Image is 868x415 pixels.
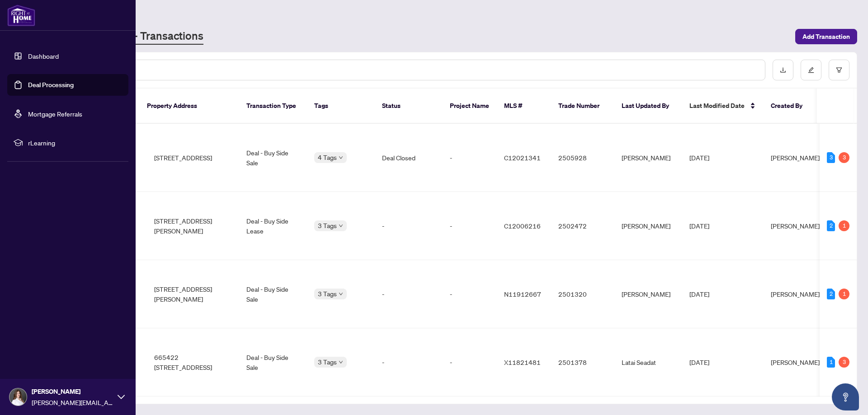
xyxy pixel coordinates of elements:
span: [DATE] [689,290,709,298]
span: C12021341 [504,154,541,162]
button: Open asap [832,383,859,410]
span: [PERSON_NAME] [771,154,820,162]
div: 2 [827,220,835,231]
td: [PERSON_NAME] [614,192,682,260]
a: Deal Processing [28,81,74,89]
div: 2 [827,289,835,299]
td: 2501378 [551,328,614,396]
span: [PERSON_NAME] [32,387,113,396]
div: 3 [839,357,849,368]
div: 1 [839,289,849,299]
div: 1 [839,220,849,231]
td: 2501320 [551,260,614,328]
td: - [375,192,443,260]
span: [PERSON_NAME] [771,222,820,230]
th: Last Modified Date [682,89,764,124]
th: Project Name [443,89,497,124]
span: 3 Tags [318,289,337,299]
img: logo [7,5,35,26]
span: down [339,224,343,228]
span: [STREET_ADDRESS][PERSON_NAME] [154,284,232,304]
td: [PERSON_NAME] [614,124,682,192]
button: download [773,60,793,80]
td: Deal - Buy Side Sale [239,328,307,396]
div: 3 [827,152,835,163]
span: [PERSON_NAME][EMAIL_ADDRESS][DOMAIN_NAME] [32,397,113,407]
span: [STREET_ADDRESS] [154,153,212,163]
span: down [339,360,343,364]
td: - [443,328,497,396]
td: Latai Seadat [614,328,682,396]
th: Trade Number [551,89,614,124]
a: Mortgage Referrals [28,110,82,118]
td: - [375,328,443,396]
th: Status [375,89,443,124]
td: - [443,192,497,260]
img: Profile Icon [9,388,27,406]
span: 665422 [STREET_ADDRESS] [154,352,232,372]
td: [PERSON_NAME] [614,260,682,328]
button: Add Transaction [795,29,857,44]
span: [DATE] [689,222,709,230]
th: Last Updated By [614,89,682,124]
td: - [443,124,497,192]
th: Transaction Type [239,89,307,124]
span: download [780,67,786,73]
span: [STREET_ADDRESS][PERSON_NAME] [154,216,232,236]
th: Created By [764,89,818,124]
td: Deal - Buy Side Sale [239,260,307,328]
span: [PERSON_NAME] [771,358,820,366]
div: 3 [839,152,849,163]
span: [DATE] [689,154,709,162]
span: rLearning [28,138,122,148]
span: 4 Tags [318,152,337,163]
span: X11821481 [504,358,541,366]
span: Last Modified Date [689,101,745,111]
td: Deal Closed [375,124,443,192]
span: filter [836,67,842,73]
th: MLS # [497,89,551,124]
td: Deal - Buy Side Lease [239,192,307,260]
span: down [339,292,343,296]
th: Tags [307,89,375,124]
a: Dashboard [28,52,59,60]
span: 3 Tags [318,357,337,367]
button: edit [801,60,821,80]
div: 1 [827,357,835,368]
span: 3 Tags [318,220,337,231]
td: - [443,260,497,328]
span: [PERSON_NAME] [771,290,820,298]
span: [DATE] [689,358,709,366]
button: filter [829,60,849,80]
td: - [375,260,443,328]
td: 2505928 [551,124,614,192]
span: Add Transaction [802,29,850,44]
span: C12006216 [504,222,541,230]
td: Deal - Buy Side Sale [239,124,307,192]
td: 2502472 [551,192,614,260]
span: edit [808,67,814,73]
span: down [339,155,343,160]
th: Property Address [140,89,239,124]
span: N11912667 [504,290,541,298]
